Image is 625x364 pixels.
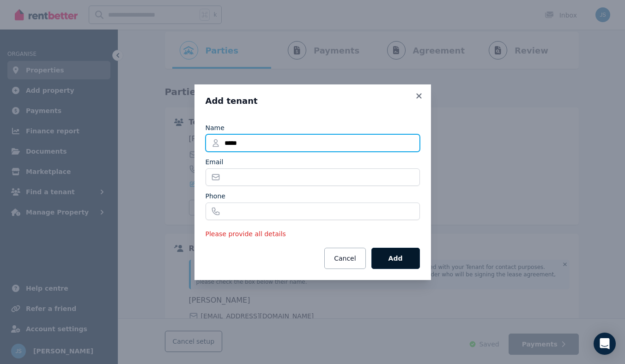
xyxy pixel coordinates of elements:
[206,191,225,201] label: Phone
[206,123,225,132] label: Name
[594,333,616,355] div: Open Intercom Messenger
[324,248,365,269] button: Cancel
[206,229,420,239] p: Please provide all details
[206,95,420,107] h3: Add tenant
[206,157,224,167] label: Email
[371,248,420,269] button: Add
